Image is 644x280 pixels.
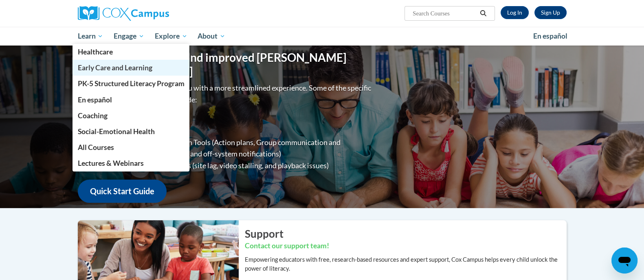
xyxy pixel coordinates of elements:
span: About [198,31,225,41]
li: Improved Site Navigation [94,113,373,125]
span: Social-Emotional Health [77,127,154,136]
li: Enhanced Group Collaboration Tools (Action plans, Group communication and collaboration tools, re... [94,137,373,160]
p: Overall, we are proud to provide you with a more streamlined experience. Some of the specific cha... [78,82,373,106]
h2: Support [245,226,567,241]
a: Engage [108,27,149,46]
span: PK-5 Structured Literacy Program [77,79,184,88]
a: Explore [149,27,193,46]
a: Social-Emotional Health [73,124,190,139]
a: Learn [73,27,109,46]
span: Learn [77,31,103,41]
a: Register [534,6,567,19]
h1: Welcome to the new and improved [PERSON_NAME][GEOGRAPHIC_DATA] [78,51,373,78]
span: Coaching [77,111,107,120]
a: Quick Start Guide [78,180,167,203]
a: En español [73,92,190,108]
a: Cox Campus [78,6,233,21]
span: Explore [155,31,187,41]
iframe: Button to launch messaging window, conversation in progress [611,247,637,273]
a: Log In [501,6,529,19]
span: Lectures & Webinars [77,159,143,167]
span: En español [77,96,112,104]
a: Early Care and Learning [73,60,190,76]
input: Search Courses [412,9,477,18]
span: Engage [114,31,144,41]
img: Cox Campus [78,6,169,21]
div: Main menu [66,27,579,46]
a: Lectures & Webinars [73,155,190,171]
p: Empowering educators with free, research-based resources and expert support, Cox Campus helps eve... [245,255,567,273]
a: Healthcare [73,44,190,60]
a: PK-5 Structured Literacy Program [73,76,190,91]
h3: Contact our support team! [245,241,567,251]
li: Diminished progression issues (site lag, video stalling, and playback issues) [94,160,373,171]
a: En español [528,28,573,45]
span: En español [533,32,567,40]
button: Search [477,9,489,18]
a: All Courses [73,139,190,155]
li: Greater Device Compatibility [94,125,373,137]
span: Healthcare [77,48,112,56]
span: Early Care and Learning [77,63,152,72]
a: Coaching [73,108,190,124]
span: All Courses [77,143,114,152]
a: About [192,27,231,46]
